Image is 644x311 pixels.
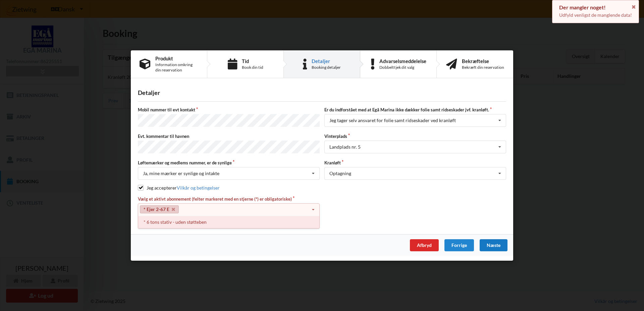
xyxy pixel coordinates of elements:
label: Evt. kommentar til havnen [138,133,320,139]
div: Information omkring din reservation [155,62,198,73]
div: Ja, mine mærker er synlige og intakte [143,171,219,176]
div: Advarselsmeddelelse [379,58,426,64]
label: Er du indforstået med at Egå Marina ikke dækker folie samt ridseskader jvf. kranløft. [324,107,506,113]
div: * 6 tons stativ - uden støtteben [138,216,319,228]
label: Vælg et aktivt abonnement (felter markeret med en stjerne (*) er obligatoriske) [138,196,320,202]
label: Kranløft [324,160,506,166]
div: Tid [242,58,263,64]
p: Udfyld venligst de manglende data! [559,12,632,18]
div: Optagning [329,171,351,176]
div: Der mangler noget! [559,4,632,11]
div: Dobbelttjek dit valg [379,65,426,70]
div: Jeg tager selv ansvaret for folie samt ridseskader ved kranløft [329,118,456,123]
div: Detaljer [138,89,506,97]
div: Landplads nr. 5 [329,145,361,149]
a: Vilkår og betingelser [177,185,220,191]
div: Booking detaljer [312,65,341,70]
div: Forrige [444,239,474,251]
div: Book din tid [242,65,263,70]
div: Afbryd [410,239,439,251]
div: Bekræft din reservation [462,65,504,70]
div: Detaljer [312,58,341,64]
a: * Ejer 2-67 E [140,205,179,213]
div: Næste [480,239,507,251]
label: Vinterplads [324,133,506,139]
label: Løftemærker og medlems nummer, er de synlige [138,160,320,166]
label: Mobil nummer til evt kontakt [138,107,320,113]
div: Produkt [155,56,198,61]
label: Jeg accepterer [138,185,220,191]
div: Bekræftelse [462,58,504,64]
